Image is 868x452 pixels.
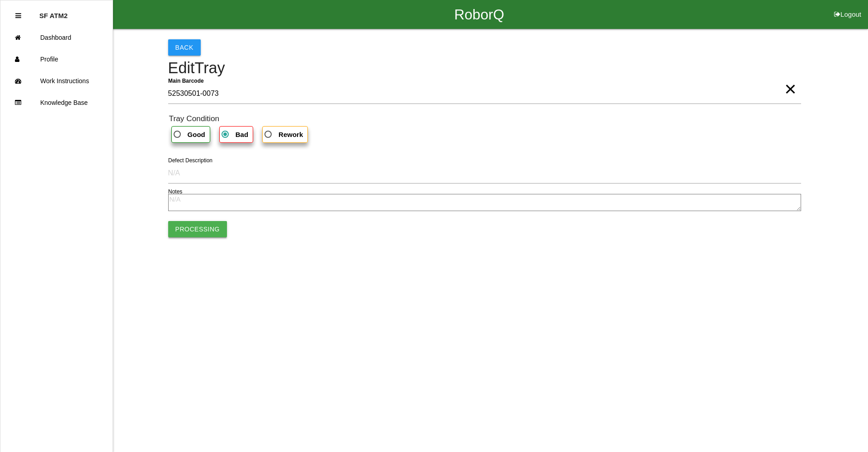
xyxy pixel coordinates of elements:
[168,83,801,104] input: Required
[168,156,212,165] label: Defect Description
[168,221,227,237] button: Processing
[168,78,204,84] b: Main Barcode
[188,131,205,138] b: Good
[0,27,113,48] a: Dashboard
[39,5,68,19] p: SF ATM2
[0,48,113,70] a: Profile
[168,39,201,56] button: Back
[784,71,796,89] span: Clear Input
[168,60,801,77] h4: Edit Tray
[236,131,248,138] b: Bad
[278,131,303,138] b: Rework
[0,70,113,92] a: Work Instructions
[168,188,182,196] label: Notes
[0,92,113,113] a: Knowledge Base
[169,114,801,123] h6: Tray Condition
[168,163,801,184] input: N/A
[15,5,21,27] div: Close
